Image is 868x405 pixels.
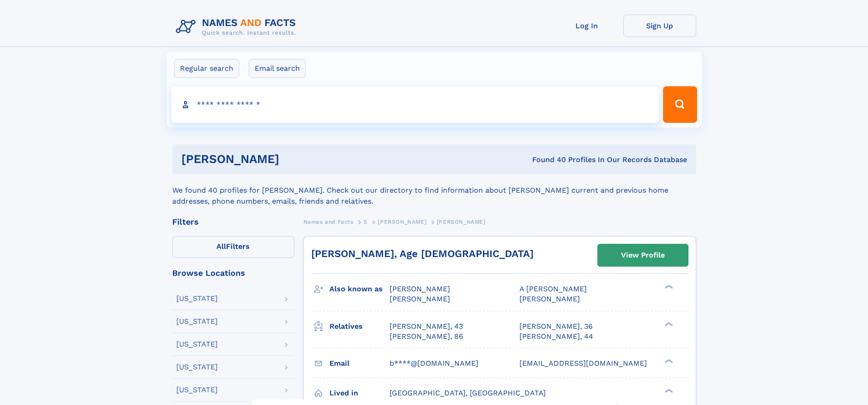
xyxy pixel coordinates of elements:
a: View Profile [598,244,688,266]
span: [PERSON_NAME] [519,295,580,303]
span: [EMAIL_ADDRESS][DOMAIN_NAME] [519,359,647,368]
h3: Also known as [329,281,390,297]
label: Regular search [174,59,239,78]
a: Sign Up [623,15,696,37]
a: [PERSON_NAME], Age [DEMOGRAPHIC_DATA] [311,248,534,259]
a: [PERSON_NAME], 86 [390,331,463,342]
div: ❯ [663,321,673,327]
h3: Lived in [329,385,390,401]
h1: [PERSON_NAME] [181,153,406,165]
h3: Relatives [329,319,390,334]
div: [US_STATE] [176,363,218,371]
a: [PERSON_NAME], 43 [390,321,463,331]
span: A [PERSON_NAME] [519,284,587,293]
div: ❯ [663,284,673,290]
a: Names and Facts [303,216,354,227]
div: Found 40 Profiles In Our Records Database [406,155,687,165]
div: We found 40 profiles for [PERSON_NAME]. Check out our directory to find information about [PERSON... [172,174,696,207]
div: [US_STATE] [176,295,218,302]
span: [PERSON_NAME] [437,219,486,225]
span: [PERSON_NAME] [390,284,450,293]
div: View Profile [621,245,665,266]
span: All [216,242,226,251]
label: Email search [249,59,306,78]
button: Search Button [663,86,697,123]
h3: Email [329,356,390,371]
span: [PERSON_NAME] [378,219,426,225]
img: Logo Names and Facts [172,15,303,39]
span: [PERSON_NAME] [390,295,450,303]
a: Log In [550,15,623,37]
a: [PERSON_NAME], 44 [519,331,593,342]
a: [PERSON_NAME], 36 [519,321,593,331]
span: S [364,219,368,225]
div: ❯ [663,388,673,394]
div: [US_STATE] [176,386,218,394]
a: S [364,216,368,227]
div: ❯ [663,358,673,364]
div: Filters [172,218,294,226]
input: search input [171,86,659,123]
div: [US_STATE] [176,318,218,325]
div: [US_STATE] [176,341,218,348]
div: Browse Locations [172,269,294,277]
label: Filters [172,236,294,258]
span: [GEOGRAPHIC_DATA], [GEOGRAPHIC_DATA] [390,389,546,397]
a: [PERSON_NAME] [378,216,426,227]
